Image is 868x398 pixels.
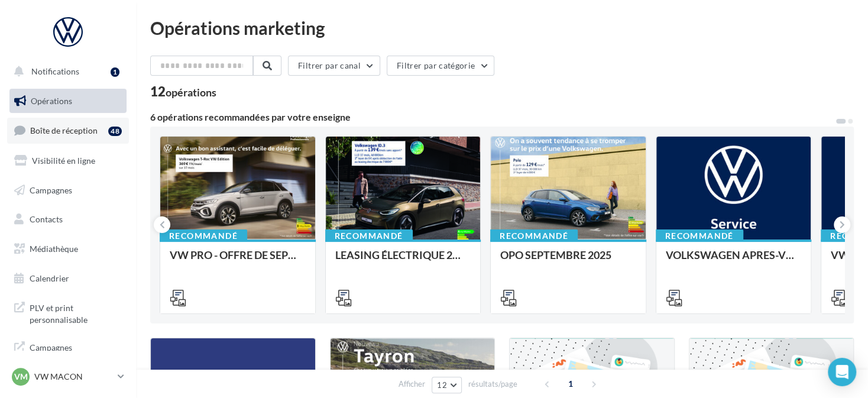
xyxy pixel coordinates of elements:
div: 1 [111,67,119,77]
span: Campagnes [30,185,72,195]
div: 48 [108,127,122,136]
span: PLV et print personnalisable [30,300,122,325]
div: Open Intercom Messenger [828,358,856,386]
button: Filtrer par canal [288,56,380,76]
button: 12 [432,377,462,393]
a: PLV et print personnalisable [7,295,129,330]
a: Visibilité en ligne [7,148,129,173]
span: VM [14,371,28,383]
div: LEASING ÉLECTRIQUE 2025 [335,249,471,273]
a: Opérations [7,89,129,114]
a: Campagnes [7,178,129,203]
span: Calendrier [30,273,69,283]
div: Recommandé [325,229,413,242]
span: Contacts [30,214,63,224]
div: opérations [166,87,216,98]
span: 1 [561,374,580,393]
span: Visibilité en ligne [32,156,95,166]
span: résultats/page [468,378,517,390]
button: Filtrer par catégorie [387,56,494,76]
p: VW MACON [34,371,113,383]
a: Médiathèque [7,237,129,261]
div: OPO SEPTEMBRE 2025 [500,249,636,273]
a: Boîte de réception48 [7,118,129,143]
span: Notifications [31,66,79,76]
div: Recommandé [160,229,247,242]
span: Afficher [399,378,425,390]
div: VW PRO - OFFRE DE SEPTEMBRE 25 [170,249,306,273]
span: Boîte de réception [30,125,98,135]
span: 12 [437,380,447,390]
a: Contacts [7,207,129,232]
div: 6 opérations recommandées par votre enseigne [150,112,835,122]
span: Médiathèque [30,244,78,254]
span: Campagnes DataOnDemand [30,339,122,365]
button: Notifications 1 [7,59,124,84]
div: Recommandé [656,229,743,242]
div: VOLKSWAGEN APRES-VENTE [666,249,802,273]
div: Opérations marketing [150,19,854,37]
a: Calendrier [7,266,129,291]
div: Recommandé [490,229,578,242]
a: Campagnes DataOnDemand [7,335,129,370]
a: VM VW MACON [9,365,127,388]
span: Opérations [31,96,72,106]
div: 12 [150,85,216,98]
